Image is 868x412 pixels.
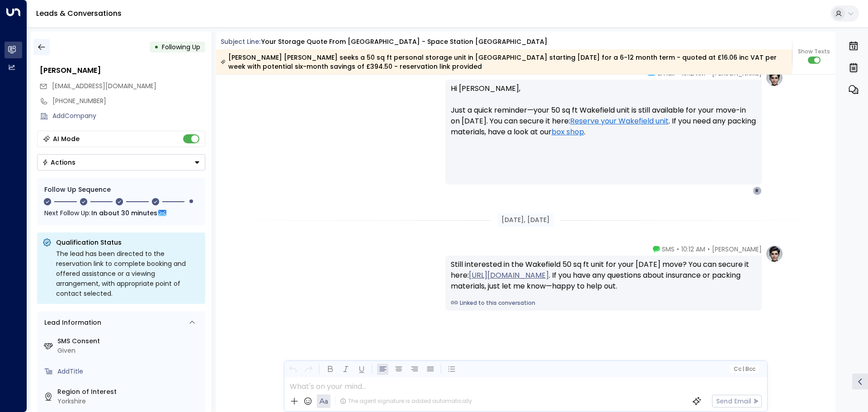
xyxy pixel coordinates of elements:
span: Subject Line: [221,37,260,46]
div: [PERSON_NAME] [40,65,205,76]
div: Next Follow Up: [44,208,198,218]
p: Qualification Status [56,238,200,247]
div: • [154,39,159,55]
img: profile-logo.png [765,69,783,87]
p: Hi [PERSON_NAME], Just a quick reminder—your 50 sq ft Wakefield unit is still available for your ... [451,83,756,148]
span: Cc Bcc [733,366,755,372]
div: Your storage quote from [GEOGRAPHIC_DATA] - Space Station [GEOGRAPHIC_DATA] [261,37,547,47]
span: Following Up [162,43,200,52]
div: AddTitle [57,367,202,376]
a: [URL][DOMAIN_NAME] [469,270,549,281]
span: [EMAIL_ADDRESS][DOMAIN_NAME] [52,81,156,90]
button: Undo [287,364,298,375]
button: Actions [37,154,205,170]
span: returnthepotato12@outlook.com [52,81,156,91]
img: profile-logo.png [765,245,783,263]
div: Lead Information [41,318,101,327]
div: [PHONE_NUMBER] [52,96,205,106]
a: Reserve your Wakefield unit [570,116,669,127]
span: SMS [662,245,675,254]
div: Yorkshire [57,397,202,406]
span: | [742,366,744,372]
div: AI Mode [53,134,80,143]
a: Leads & Conversations [36,8,122,19]
label: SMS Consent [57,336,202,346]
div: Follow Up Sequence [44,185,198,194]
div: The lead has been directed to the reservation link to complete booking and offered assistance or ... [56,249,200,298]
div: The agent signature is added automatically [340,397,472,405]
span: In about 30 minutes [91,208,157,218]
div: Actions [42,158,75,166]
span: 10:12 AM [681,245,705,254]
div: Button group with a nested menu [37,154,205,170]
div: [DATE], [DATE] [498,213,553,227]
button: Cc|Bcc [730,365,759,374]
a: box shop [552,127,584,137]
div: Still interested in the Wakefield 50 sq ft unit for your [DATE] move? You can secure it here: . I... [451,259,756,292]
span: Show Texts [798,47,830,56]
label: Region of Interest [57,387,202,397]
span: • [677,245,679,254]
div: R [753,186,762,195]
span: [PERSON_NAME] [712,245,762,254]
div: [PERSON_NAME] [PERSON_NAME] seeks a 50 sq ft personal storage unit in [GEOGRAPHIC_DATA] starting ... [221,53,787,71]
button: Redo [303,364,314,375]
span: • [708,245,710,254]
div: Given [57,346,202,355]
a: Linked to this conversation [451,299,756,307]
div: AddCompany [52,111,205,121]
